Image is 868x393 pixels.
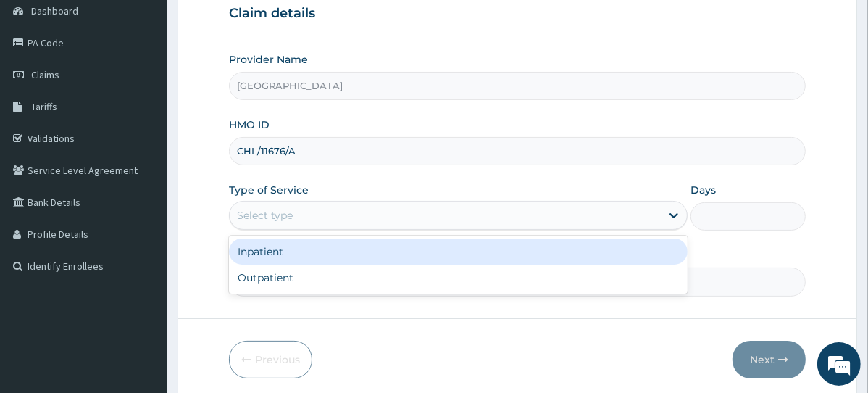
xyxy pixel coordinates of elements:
[31,100,57,113] span: Tariffs
[229,239,688,265] div: Inpatient
[31,68,59,81] span: Claims
[75,81,243,100] div: Chat with us now
[733,341,806,378] button: Next
[229,265,688,291] div: Outpatient
[229,341,312,378] button: Previous
[229,52,308,67] label: Provider Name
[690,183,716,197] label: Days
[238,7,272,42] div: Minimize live chat window
[229,183,309,197] label: Type of Service
[229,6,806,22] h3: Claim details
[229,117,270,132] label: HMO ID
[84,109,200,256] span: We're online!
[237,208,293,223] div: Select type
[31,4,78,17] span: Dashboard
[27,73,59,109] img: d_794563401_company_1708531726252_794563401
[7,249,276,300] textarea: Type your message and hit 'Enter'
[229,137,806,165] input: Enter HMO ID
